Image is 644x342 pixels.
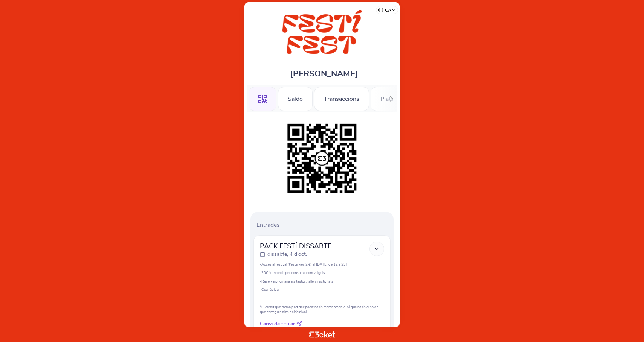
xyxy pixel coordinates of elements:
[260,320,295,328] span: Canvi de titular
[314,87,369,111] div: Transaccions
[260,304,384,314] p: *El crèdit que forma part del 'pack' no és reemborsable. Sí que ho és el saldo que carreguis dins...
[260,287,384,292] p: -Cua ràpida
[256,221,391,229] p: Entrades
[284,120,360,197] img: 7d7a95d5ec4b4ac7962217ab402a95c5.png
[267,251,307,258] p: dissabte, 4 d'oct.
[278,94,313,102] a: Saldo
[290,68,358,79] span: [PERSON_NAME]
[314,94,369,102] a: Transaccions
[260,242,331,251] span: PACK FESTÍ DISSABTE
[261,10,383,57] img: FESTÍ FEST
[260,262,384,267] p: -Accés al festival (t'estalvies 2 €) el [DATE] de 12 a 23 h
[260,279,384,284] p: -Reserva prioritària als tastos, tallers i activitats
[371,94,403,102] a: Plats
[278,87,313,111] div: Saldo
[371,87,403,111] div: Plats
[260,270,384,275] p: -20€* de crèdit per consumir com vulguis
